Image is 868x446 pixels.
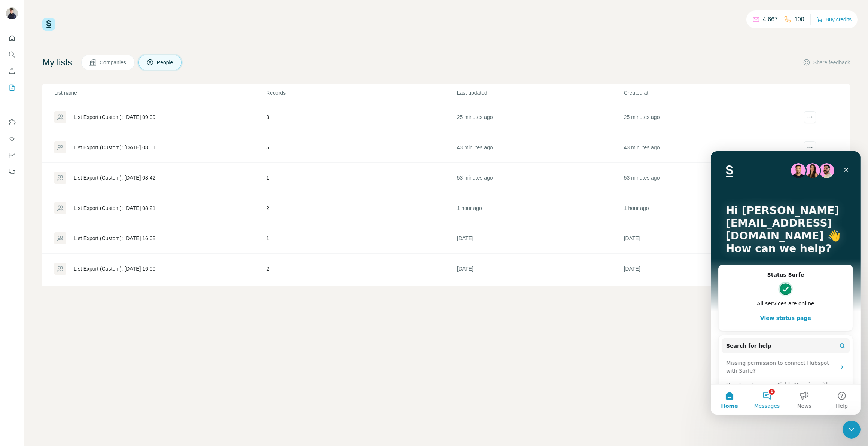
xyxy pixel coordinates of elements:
[624,254,791,284] td: [DATE]
[6,132,18,146] button: Use Surfe API
[803,59,850,66] button: Share feedback
[54,89,265,97] p: List name
[74,144,155,151] div: List Export (Custom): [DATE] 08:51
[74,265,155,272] div: List Export (Custom): [DATE] 16:00
[266,193,457,223] td: 2
[457,102,624,132] td: 25 minutes ago
[266,284,457,314] td: 2
[624,284,791,314] td: [DATE]
[817,14,852,25] button: Buy credits
[624,89,790,97] p: Created at
[6,31,18,45] button: Quick start
[266,102,457,132] td: 3
[74,235,155,242] div: List Export (Custom): [DATE] 16:08
[74,113,155,121] div: List Export (Custom): [DATE] 09:09
[6,149,18,162] button: Dashboard
[711,151,861,415] iframe: Intercom live chat
[6,7,18,19] img: Avatar
[804,111,816,123] button: actions
[42,56,72,68] h4: My lists
[794,15,804,24] p: 100
[624,163,791,193] td: 53 minutes ago
[6,165,18,178] button: Feedback
[266,223,457,254] td: 1
[843,421,861,439] iframe: Intercom live chat
[6,81,18,94] button: My lists
[100,59,127,66] span: Companies
[624,102,791,132] td: 25 minutes ago
[763,15,778,24] p: 4,667
[457,163,624,193] td: 53 minutes ago
[157,59,174,66] span: People
[42,18,55,31] img: Surfe Logo
[457,132,624,163] td: 43 minutes ago
[6,64,18,78] button: Enrich CSV
[457,89,623,97] p: Last updated
[624,132,791,163] td: 43 minutes ago
[74,204,155,212] div: List Export (Custom): [DATE] 08:21
[457,254,624,284] td: [DATE]
[74,174,155,181] div: List Export (Custom): [DATE] 08:42
[266,89,456,97] p: Records
[804,141,816,153] button: actions
[457,193,624,223] td: 1 hour ago
[457,284,624,314] td: [DATE]
[266,163,457,193] td: 1
[624,223,791,254] td: [DATE]
[266,132,457,163] td: 5
[624,193,791,223] td: 1 hour ago
[457,223,624,254] td: [DATE]
[6,48,18,61] button: Search
[266,254,457,284] td: 2
[6,116,18,129] button: Use Surfe on LinkedIn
